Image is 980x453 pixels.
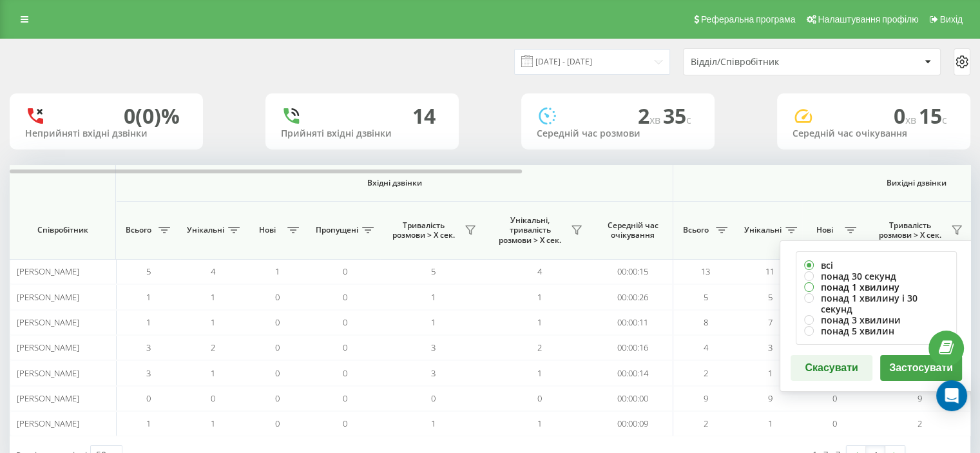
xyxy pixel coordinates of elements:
div: Неприйняті вхідні дзвінки [25,128,187,139]
span: Вихід [940,14,963,24]
span: c [942,113,947,127]
span: 2 [211,342,215,353]
span: 3 [431,342,436,353]
span: 0 [343,367,347,379]
label: понад 1 хвилину [804,282,948,293]
label: понад 30 секунд [804,271,948,282]
span: 1 [768,418,773,429]
span: 1 [211,418,215,429]
span: [PERSON_NAME] [17,418,79,429]
span: 0 [275,367,280,379]
div: Відділ/Співробітник [691,57,845,68]
td: 00:00:26 [593,284,673,309]
span: 1 [537,291,542,303]
span: 0 [832,392,837,404]
span: 1 [275,265,280,277]
span: 0 [894,102,919,130]
span: Унікальні [187,225,224,235]
span: хв [905,113,919,127]
span: 3 [768,342,773,353]
span: 5 [146,265,151,277]
span: 2 [704,418,708,429]
span: Реферальна програма [701,14,796,24]
span: 9 [768,392,773,404]
span: 0 [211,392,215,404]
span: 8 [704,316,708,328]
span: 1 [768,367,773,379]
span: 1 [537,418,542,429]
label: всі [804,260,948,271]
span: 2 [704,367,708,379]
span: 0 [275,392,280,404]
div: Open Intercom Messenger [936,380,967,411]
span: 9 [918,392,922,404]
td: 00:00:14 [593,360,673,385]
span: 7 [768,316,773,328]
span: 0 [343,392,347,404]
span: 15 [919,102,947,130]
span: 0 [431,392,436,404]
span: 1 [431,316,436,328]
span: 1 [211,367,215,379]
span: 1 [431,418,436,429]
span: 4 [704,342,708,353]
span: Нові [251,225,283,235]
span: 3 [146,342,151,353]
span: 0 [343,418,347,429]
span: 1 [211,316,215,328]
span: 1 [146,418,151,429]
span: 5 [431,265,436,277]
span: 35 [663,102,691,130]
span: 4 [211,265,215,277]
span: Співробітник [21,225,104,235]
span: 2 [638,102,663,130]
span: [PERSON_NAME] [17,291,79,303]
span: Середній час очікування [602,220,663,240]
td: 00:00:16 [593,335,673,360]
span: 0 [343,316,347,328]
span: 0 [343,342,347,353]
span: Пропущені [316,225,358,235]
span: [PERSON_NAME] [17,367,79,379]
span: 13 [701,265,710,277]
button: Застосувати [880,355,962,381]
span: 0 [275,291,280,303]
div: 0 (0)% [124,104,180,128]
span: [PERSON_NAME] [17,392,79,404]
span: 9 [704,392,708,404]
label: понад 1 хвилину і 30 секунд [804,293,948,314]
span: Унікальні, тривалість розмови > Х сек. [493,215,567,246]
span: Вхідні дзвінки [149,178,639,188]
span: Тривалість розмови > Х сек. [873,220,947,240]
span: 0 [537,392,542,404]
td: 00:00:11 [593,310,673,335]
span: c [686,113,691,127]
span: [PERSON_NAME] [17,316,79,328]
div: Прийняті вхідні дзвінки [281,128,443,139]
span: 11 [765,265,774,277]
span: Унікальні [744,225,782,235]
span: 1 [431,291,436,303]
span: 2 [537,342,542,353]
label: понад 5 хвилин [804,325,948,336]
button: Скасувати [791,355,872,381]
span: [PERSON_NAME] [17,342,79,353]
span: 0 [275,418,280,429]
td: 00:00:09 [593,411,673,436]
span: Всього [122,225,155,235]
span: Тривалість розмови > Х сек. [387,220,461,240]
span: 5 [704,291,708,303]
span: 0 [343,265,347,277]
span: 3 [146,367,151,379]
span: хв [649,113,663,127]
span: 1 [537,316,542,328]
span: Налаштування профілю [818,14,918,24]
span: 0 [275,342,280,353]
td: 00:00:00 [593,386,673,411]
td: 00:00:15 [593,259,673,284]
span: 1 [146,291,151,303]
span: 0 [343,291,347,303]
span: 0 [146,392,151,404]
span: 1 [537,367,542,379]
span: 1 [146,316,151,328]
